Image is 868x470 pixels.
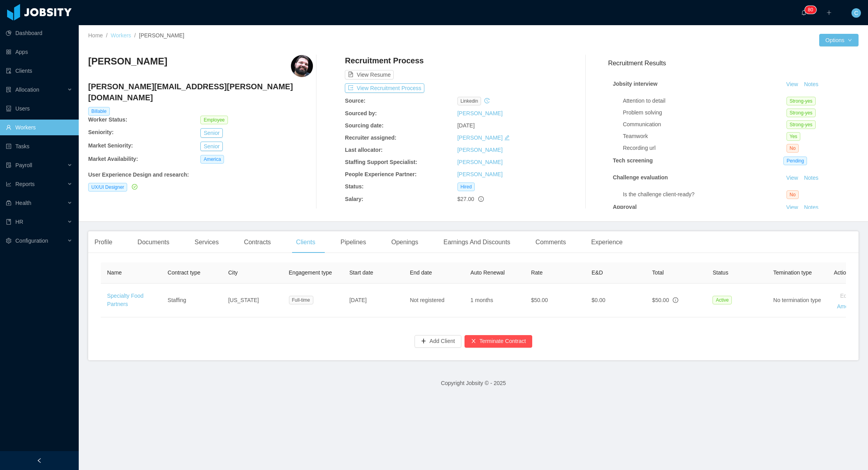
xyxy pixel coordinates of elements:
a: icon: userWorkers [6,120,72,135]
a: icon: auditClients [6,63,72,79]
a: View [783,81,801,87]
span: Yes [787,132,801,141]
a: icon: robotUsers [6,101,72,116]
a: View [783,204,801,210]
span: E&D [592,269,603,276]
span: No [787,190,799,199]
span: Start date [349,269,373,276]
button: Notes [801,173,822,183]
span: Configuration [15,238,48,244]
button: icon: closeTerminate Contract [465,335,532,348]
div: Openings [385,231,425,253]
button: Senior [200,142,222,151]
span: Strong-yes [787,120,816,129]
h4: [PERSON_NAME][EMAIL_ADDRESS][PERSON_NAME][DOMAIN_NAME] [88,81,313,103]
a: [PERSON_NAME] [457,110,503,116]
a: [PERSON_NAME] [457,171,503,177]
span: linkedin [457,97,481,105]
span: Total [652,269,664,276]
button: icon: plusAdd Client [415,335,461,348]
span: Health [15,200,31,206]
b: Recruiter assigned: [345,135,396,141]
span: No [787,144,799,153]
span: $0.00 [592,297,605,303]
b: Market Availability: [88,156,138,162]
td: $50.00 [525,284,585,317]
i: icon: book [6,219,11,225]
b: Worker Status: [88,116,127,123]
span: $27.00 [457,196,474,202]
a: icon: exportView Recruitment Process [345,85,424,91]
span: / [106,32,107,39]
b: Sourcing date: [345,122,383,129]
span: [DATE] [349,297,366,303]
div: Teamwork [623,132,787,140]
span: America [200,155,224,164]
button: Edit [834,290,856,302]
b: Source: [345,98,365,104]
button: Notes [801,80,822,89]
a: View [783,175,801,181]
i: icon: edit [504,135,510,140]
span: Billable [88,107,110,116]
i: icon: setting [6,238,11,243]
span: Payroll [15,162,32,168]
a: Workers [111,32,131,39]
b: Last allocator: [345,147,383,153]
span: Status [713,269,728,276]
span: Full-time [289,296,313,304]
button: Notes [801,203,822,212]
p: 0 [811,6,813,14]
a: [PERSON_NAME] [457,159,503,165]
a: icon: pie-chartDashboard [6,25,72,41]
a: icon: file-textView Resume [345,72,394,78]
strong: Challenge evaluation [613,174,668,181]
i: icon: plus [826,10,832,15]
b: Status: [345,183,363,190]
span: Reports [15,181,35,187]
strong: Approval [613,204,637,210]
span: Active [713,296,732,304]
b: People Experience Partner: [345,171,416,177]
span: Hired [457,182,475,191]
div: Earnings And Discounts [437,231,516,253]
span: [DATE] [457,122,475,129]
button: Optionsicon: down [819,34,859,46]
span: Temination type [773,269,812,276]
div: Recording url [623,144,787,152]
a: icon: check-circle [130,184,137,190]
b: Sourced by: [345,110,377,116]
span: Staffing [168,297,186,303]
h3: [PERSON_NAME] [88,55,167,68]
button: icon: exportView Recruitment Process [345,83,424,93]
b: Salary: [345,196,363,202]
span: Strong-yes [787,97,816,105]
span: $50.00 [652,297,669,303]
div: Problem solving [623,109,787,117]
span: Engagement type [289,269,332,276]
td: 1 months [464,284,525,317]
span: Name [107,269,122,276]
h3: Recruitment Results [608,58,859,68]
i: icon: solution [6,87,11,92]
span: Not registered [410,297,444,303]
sup: 80 [805,6,816,14]
b: Market Seniority: [88,142,133,149]
footer: Copyright Jobsity © - 2025 [79,370,868,397]
span: Strong-yes [787,109,816,117]
i: icon: line-chart [6,181,11,187]
i: icon: medicine-box [6,200,11,206]
b: Staffing Support Specialist: [345,159,417,165]
div: Attention to detail [623,97,787,105]
div: Communication [623,120,787,129]
span: End date [410,269,432,276]
a: [PERSON_NAME] [457,147,503,153]
a: [PERSON_NAME] [457,135,503,141]
span: City [228,269,238,276]
span: info-circle [478,196,484,202]
td: No termination type [767,284,827,317]
div: Documents [131,231,176,253]
a: icon: appstoreApps [6,44,72,60]
a: Home [88,32,103,39]
a: icon: profileTasks [6,138,72,154]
